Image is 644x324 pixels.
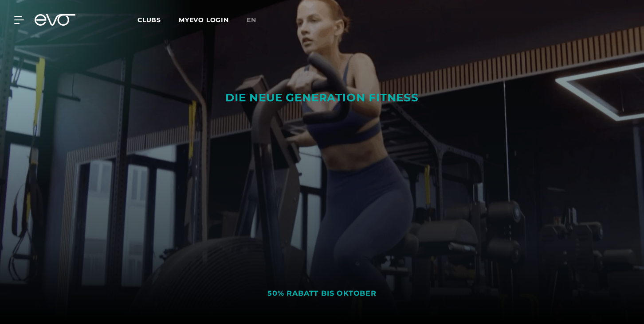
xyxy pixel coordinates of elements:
[179,16,229,24] a: MYEVO LOGIN
[137,16,161,24] span: Clubs
[247,16,256,24] span: en
[169,91,475,105] div: DIE NEUE GENERATION FITNESS
[267,289,377,298] div: 50% RABATT BIS OKTOBER
[247,15,267,25] a: en
[137,15,179,24] a: Clubs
